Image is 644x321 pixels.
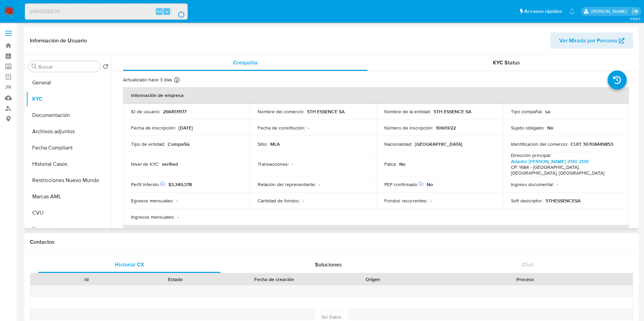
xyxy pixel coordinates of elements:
p: - [177,214,179,220]
button: Volver al orden por defecto [103,64,108,71]
button: General [26,75,111,91]
div: Origen [333,276,413,283]
span: Soluciones [315,261,342,268]
p: Dirección principal : [511,152,551,158]
p: No [427,181,433,187]
button: Archivos adjuntos [26,123,111,140]
button: Documentación [26,107,111,123]
p: Transacciones : [258,161,289,167]
span: s [166,8,168,15]
p: 5TH ESSENCE SA [434,108,471,115]
p: Sitio : [258,141,268,147]
p: Nacionalidad : [384,141,412,147]
p: Fatca : [384,161,397,167]
div: Proceso [422,276,628,283]
span: Ver Mirada por Persona [559,33,617,49]
p: - [308,125,309,131]
button: Fecha Compliant [26,140,111,156]
p: Actualizado hace 3 días [123,77,172,83]
p: Fecha de inscripción : [131,125,176,131]
p: Fondos recurrentes : [384,198,427,204]
input: Buscar [38,64,97,70]
button: Buscar [32,64,37,69]
p: - [292,161,293,167]
p: Sujeto obligado : [511,125,545,131]
input: Buscar usuario o caso... [25,7,187,16]
span: Accesos rápidos [524,8,562,15]
p: Número de inscripción : [384,125,433,131]
p: [GEOGRAPHIC_DATA] [415,141,462,147]
p: Soft descriptor : [511,198,543,204]
div: Estado [136,276,215,283]
p: 10609/22 [436,125,456,131]
p: Ingresos mensuales : [131,214,174,220]
p: - [430,198,431,204]
p: Tipo compañía : [511,108,542,115]
a: Salir [632,8,639,15]
p: - [176,198,178,204]
p: No [547,125,553,131]
span: $3,349,378 [168,181,192,188]
span: Alt [157,8,162,15]
p: 5THESSENCESA [546,198,581,204]
button: Historial Casos [26,156,111,172]
p: Relación del representante : [258,181,316,187]
button: search-icon [171,7,185,16]
p: [DATE] [179,125,193,131]
p: Cantidad de fondos : [258,198,300,204]
p: Compañia [168,141,190,147]
p: Nombre de la entidad : [384,108,431,115]
p: MLA [270,141,280,147]
p: Egresos mensuales : [131,198,173,204]
p: 2664511177 [163,108,186,115]
button: Direcciones [26,221,111,237]
div: Id [47,276,126,283]
button: CVU [26,205,111,221]
p: No [399,161,405,167]
p: sa [545,108,550,115]
th: Información de empresa [123,87,629,103]
div: Fecha de creación [225,276,324,283]
p: 5TH ESSENCE SA [307,108,345,115]
p: - [556,181,558,187]
p: Fecha de constitución : [258,125,305,131]
a: Notificaciones [569,8,575,14]
h4: CP: 1684 - [GEOGRAPHIC_DATA], [GEOGRAPHIC_DATA], [GEOGRAPHIC_DATA] [511,164,619,176]
p: CUIT 30708449853 [571,141,613,147]
span: Chat [522,261,533,268]
p: Perfil Inferido : [131,181,166,187]
p: ID de usuario : [131,108,160,115]
span: Historial CX [115,261,144,268]
button: Marcas AML [26,188,111,205]
p: verified [162,161,178,167]
p: Tipo de entidad : [131,141,165,147]
button: Restricciones Nuevo Mundo [26,172,111,188]
span: KYC Status [493,59,520,66]
p: - [318,181,320,187]
th: Datos de contacto [123,225,629,241]
a: Aviador [PERSON_NAME] 2130 2130 [511,158,589,165]
p: Identificación del comercio : [511,141,568,147]
p: Nivel de KYC : [131,161,159,167]
button: KYC [26,91,111,107]
h1: Contactos [30,239,633,245]
span: Compañía [233,59,258,66]
p: Ingreso documental : [511,181,554,187]
h1: Información de Usuario [30,37,87,44]
p: - [302,198,304,204]
button: Ver Mirada por Persona [550,33,633,49]
p: Nombre del comercio : [258,108,304,115]
p: sandra.helbardt@mercadolibre.com [591,8,629,15]
p: PEP confirmado : [384,181,424,187]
